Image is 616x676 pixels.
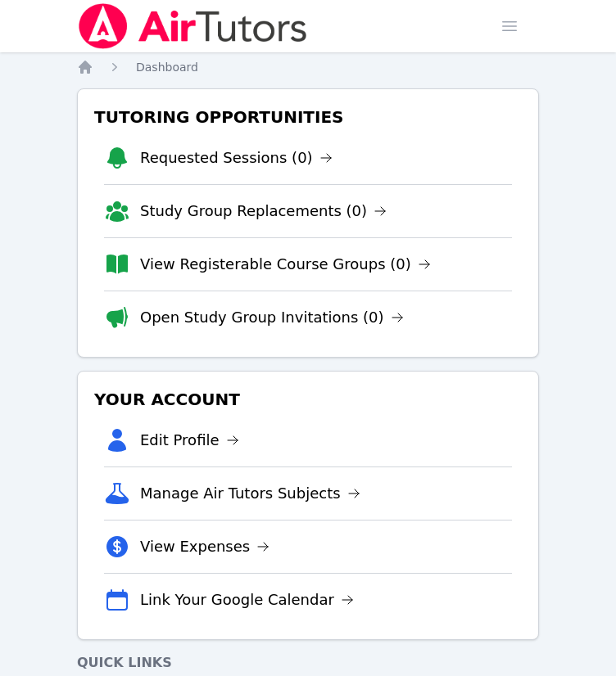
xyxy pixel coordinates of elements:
a: Dashboard [136,59,198,75]
a: View Registerable Course Groups (0) [140,253,431,276]
a: Manage Air Tutors Subjects [140,482,360,505]
h3: Tutoring Opportunities [91,102,525,132]
span: Dashboard [136,61,198,74]
h4: Quick Links [77,653,539,673]
a: View Expenses [140,535,269,558]
a: Link Your Google Calendar [140,588,354,611]
h3: Your Account [91,385,525,414]
nav: Breadcrumb [77,59,539,75]
a: Requested Sessions (0) [140,146,333,169]
img: Air Tutors [77,3,309,49]
a: Edit Profile [140,429,239,452]
a: Open Study Group Invitations (0) [140,306,404,329]
a: Study Group Replacements (0) [140,200,387,223]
